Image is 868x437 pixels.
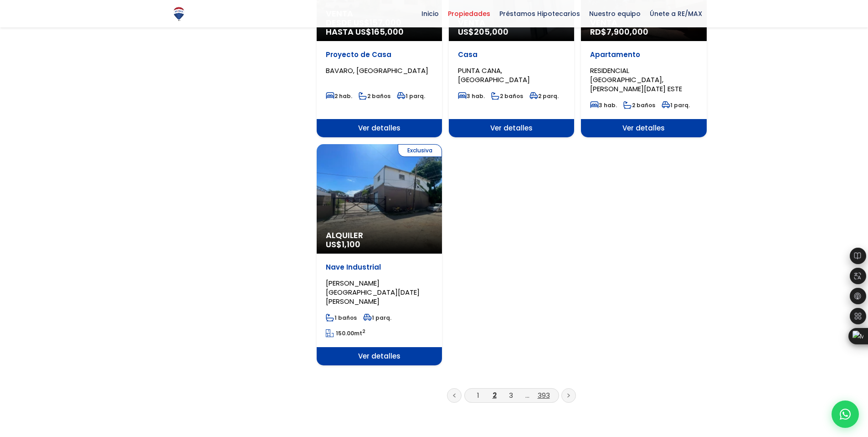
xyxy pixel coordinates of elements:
[590,26,648,37] span: RD$
[590,101,617,109] span: 3 hab.
[662,101,690,109] span: 1 parq.
[362,328,365,335] sup: 2
[590,50,697,59] p: Apartamento
[525,390,529,400] a: ...
[326,239,360,250] span: US$
[458,50,565,59] p: Casa
[443,7,495,21] span: Propiedades
[326,278,420,306] span: [PERSON_NAME][GEOGRAPHIC_DATA][DATE][PERSON_NAME]
[458,66,530,84] span: PUNTA CANA, [GEOGRAPHIC_DATA]
[449,119,574,137] span: Ver detalles
[458,26,508,37] span: US$
[495,7,585,21] span: Préstamos Hipotecarios
[581,119,706,137] span: Ver detalles
[398,144,442,157] span: Exclusiva
[590,66,682,94] span: RESIDENCIAL [GEOGRAPHIC_DATA], [PERSON_NAME][DATE] ESTE
[491,92,523,100] span: 2 baños
[371,26,404,37] span: 165,000
[645,7,707,21] span: Únete a RE/MAX
[326,231,433,240] span: Alquiler
[623,101,655,109] span: 2 baños
[326,263,433,272] p: Nave Industrial
[171,6,187,22] img: Logo de REMAX
[326,92,352,100] span: 2 hab.
[317,144,442,365] a: Exclusiva Alquiler US$1,100 Nave Industrial [PERSON_NAME][GEOGRAPHIC_DATA][DATE][PERSON_NAME] 1 b...
[458,92,485,100] span: 3 hab.
[477,390,479,400] a: 1
[326,66,428,75] span: BAVARO, [GEOGRAPHIC_DATA]
[359,92,390,100] span: 2 baños
[326,18,433,36] span: DESDE US$
[509,390,513,400] a: 3
[336,329,354,337] span: 150.00
[493,390,497,400] a: 2
[342,239,360,250] span: 1,100
[538,390,550,400] a: 393
[326,27,433,36] span: HASTA US$
[326,50,433,59] p: Proyecto de Casa
[397,92,425,100] span: 1 parq.
[317,119,442,137] span: Ver detalles
[585,7,645,21] span: Nuestro equipo
[317,347,442,365] span: Ver detalles
[606,26,648,37] span: 7,900,000
[326,329,365,337] span: mt
[529,92,559,100] span: 2 parq.
[363,314,391,322] span: 1 parq.
[326,314,357,322] span: 1 baños
[417,7,443,21] span: Inicio
[474,26,508,37] span: 205,000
